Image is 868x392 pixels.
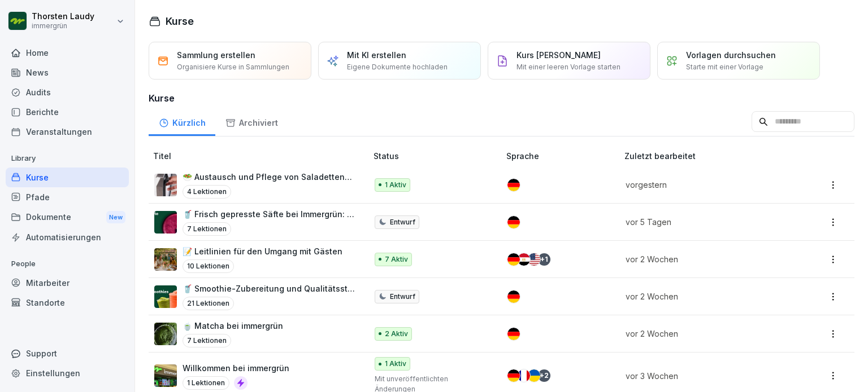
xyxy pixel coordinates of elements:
a: Pfade [6,187,129,207]
p: vor 5 Tagen [626,216,782,228]
p: Zuletzt bearbeitet [624,150,796,162]
p: Thorsten Laudy [32,12,94,21]
p: Vorlagen durchsuchen [686,49,776,61]
img: de.svg [507,179,520,191]
p: 🥤 Frisch gepresste Säfte bei Immergrün: Qualität und Prozesse [183,208,355,220]
p: 7 Aktiv [385,254,408,265]
img: svva00loomdno4b6mcj3rv92.png [154,364,177,387]
p: immergrün [32,22,94,30]
img: de.svg [507,290,520,303]
p: 📝 Leitlinien für den Umgang mit Gästen [183,245,342,257]
img: ua.svg [528,369,540,382]
p: 21 Lektionen [183,297,234,310]
img: enmhwa8iv0odf8a38bl2qb71.png [154,211,177,234]
p: Entwurf [390,292,415,302]
p: 7 Lektionen [183,334,231,347]
img: fr.svg [518,369,530,382]
p: 🥤 Smoothie-Zubereitung und Qualitätsstandards bei immergrün [183,283,355,294]
p: 1 Lektionen [183,376,229,390]
img: a27oragryds2b2m70bpdj7ol.png [154,248,177,271]
a: Einstellungen [6,363,129,383]
img: uknpxojg8kuhh1i9ukgnffeq.png [154,174,177,196]
a: News [6,63,129,82]
h1: Kurse [166,14,194,29]
p: Starte mit einer Vorlage [686,62,763,72]
img: eg.svg [518,253,530,266]
p: Library [6,149,129,168]
p: Sammlung erstellen [177,49,255,61]
p: Sprache [506,150,620,162]
div: New [106,211,125,224]
p: Titel [153,150,369,162]
p: 🍵 Matcha bei immergrün [183,320,283,332]
p: Mit KI erstellen [347,49,406,61]
img: v3mzz9dj9q5emoctvkhujgmn.png [154,323,177,345]
a: Home [6,43,129,63]
a: Audits [6,82,129,102]
div: + 1 [538,253,550,266]
img: xveqh65huc50s6mf6bwzngut.png [154,285,177,308]
img: de.svg [507,369,520,382]
p: vorgestern [626,179,782,191]
p: Organisiere Kurse in Sammlungen [177,62,289,72]
div: + 2 [538,369,550,382]
p: Eigene Dokumente hochladen [347,62,448,72]
p: 7 Lektionen [183,222,231,236]
img: de.svg [507,216,520,228]
p: 1 Aktiv [385,180,406,190]
a: Automatisierungen [6,227,129,247]
img: us.svg [528,253,540,266]
p: Kurs [PERSON_NAME] [517,49,601,61]
p: vor 2 Wochen [626,290,782,302]
p: vor 3 Wochen [626,370,782,382]
a: Standorte [6,293,129,312]
p: 2 Aktiv [385,329,408,339]
a: Kurse [6,168,129,187]
a: DokumenteNew [6,207,129,228]
p: Entwurf [390,217,415,227]
p: 1 Aktiv [385,359,406,369]
img: de.svg [507,328,520,340]
p: 4 Lektionen [183,185,231,199]
a: Berichte [6,102,129,122]
a: Mitarbeiter [6,273,129,293]
a: Archiviert [215,107,288,136]
p: Status [374,150,502,162]
img: de.svg [507,253,520,266]
p: Willkommen bei immergrün [183,362,289,374]
a: Veranstaltungen [6,122,129,142]
p: vor 2 Wochen [626,253,782,265]
div: Dokumente [6,207,129,228]
div: Support [6,343,129,363]
p: 🥗 Austausch und Pflege von Saladetten-Dichtungen [183,171,355,183]
p: People [6,255,129,273]
a: Kürzlich [149,107,215,136]
p: Mit einer leeren Vorlage starten [517,62,620,72]
h3: Kurse [149,91,854,105]
p: 10 Lektionen [183,259,234,273]
p: vor 2 Wochen [626,328,782,340]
